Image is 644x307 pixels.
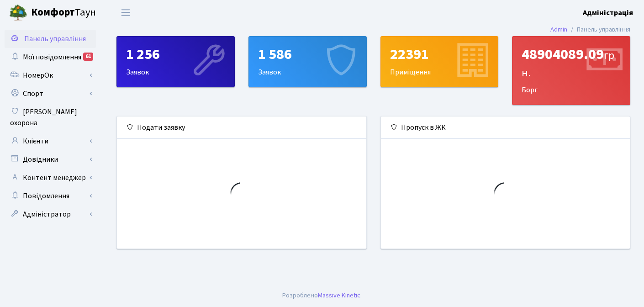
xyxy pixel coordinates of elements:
[5,205,96,223] a: Адміністратор
[23,52,81,62] span: Мої повідомлення
[258,46,357,63] div: 1 586
[583,7,633,18] a: Адміністрація
[583,8,633,18] b: Адміністрація
[5,132,96,150] a: Клієнти
[522,46,621,81] div: 48904089.09
[550,25,567,34] a: Admin
[249,37,366,87] div: Заявок
[537,20,644,39] nav: breadcrumb
[567,25,630,35] li: Панель управління
[5,85,96,103] a: Спорт
[381,37,498,87] div: Приміщення
[114,5,137,20] button: Переключити навігацію
[31,5,96,21] span: Таун
[390,46,489,63] div: 22391
[117,116,366,139] div: Подати заявку
[9,4,27,22] img: logo.png
[126,46,225,63] div: 1 256
[5,66,96,85] a: НомерОк
[381,116,630,139] div: Пропуск в ЖК
[282,291,362,301] div: Розроблено .
[5,30,96,48] a: Панель управління
[31,5,75,20] b: Комфорт
[5,103,96,132] a: [PERSON_NAME] охорона
[116,36,235,87] a: 1 256Заявок
[5,150,96,169] a: Довідники
[5,169,96,187] a: Контент менеджер
[5,48,96,66] a: Мої повідомлення61
[83,53,93,61] div: 61
[318,291,360,300] a: Massive Kinetic
[512,37,630,105] div: Борг
[117,37,234,87] div: Заявок
[5,187,96,205] a: Повідомлення
[380,36,499,87] a: 22391Приміщення
[24,34,86,44] span: Панель управління
[248,36,367,87] a: 1 586Заявок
